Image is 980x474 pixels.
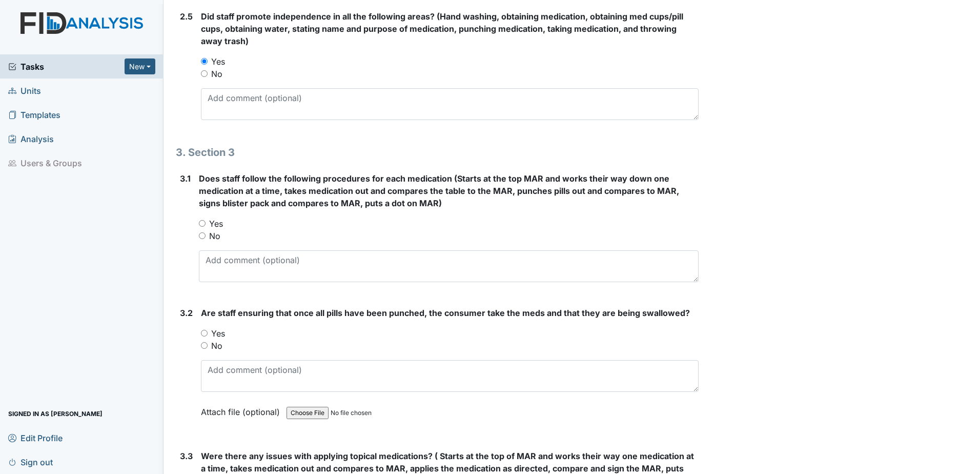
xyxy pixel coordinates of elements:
button: New [125,58,155,74]
span: Does staff follow the following procedures for each medication (Starts at the top MAR and works t... [199,173,679,208]
a: Tasks [8,61,125,73]
input: Yes [199,220,206,227]
span: Did staff promote independence in all the following areas? (Hand washing, obtaining medication, o... [201,11,683,46]
span: Analysis [8,131,54,147]
input: No [201,70,208,77]
label: 3.3 [180,450,193,462]
label: Yes [211,55,225,68]
input: Yes [201,58,208,65]
input: No [201,342,208,349]
label: Attach file (optional) [201,400,284,418]
label: No [211,340,222,352]
span: Are staff ensuring that once all pills have been punched, the consumer take the meds and that the... [201,308,690,318]
label: 2.5 [180,10,193,23]
span: Sign out [8,454,53,470]
label: Yes [209,218,223,230]
span: Edit Profile [8,430,63,446]
input: No [199,232,206,239]
span: Templates [8,107,60,123]
label: 3.2 [180,307,193,319]
label: No [209,230,220,242]
label: 3.1 [180,172,191,185]
h1: 3. Section 3 [176,145,699,160]
label: Yes [211,327,225,340]
label: No [211,68,222,80]
span: Signed in as [PERSON_NAME] [8,406,103,422]
input: Yes [201,330,208,337]
span: Units [8,83,41,98]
